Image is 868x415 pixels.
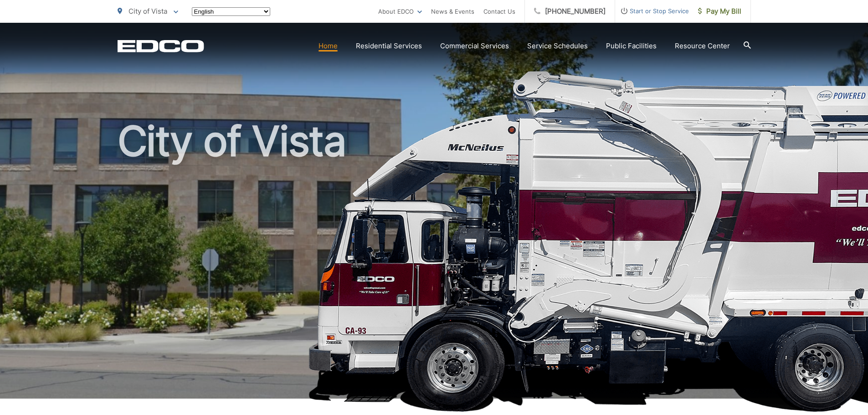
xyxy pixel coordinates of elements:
a: Commercial Services [440,41,509,51]
select: Select a language [192,7,270,16]
a: EDCD logo. Return to the homepage. [118,40,204,52]
h1: City of Vista [118,118,751,407]
a: Service Schedules [527,41,588,51]
a: Resource Center [675,41,730,51]
a: News & Events [431,6,474,17]
a: Residential Services [356,41,422,51]
a: Public Facilities [606,41,657,51]
a: About EDCO [378,6,422,17]
a: Contact Us [483,6,515,17]
span: Pay My Bill [698,6,741,17]
a: Home [318,41,338,51]
span: City of Vista [128,7,167,15]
